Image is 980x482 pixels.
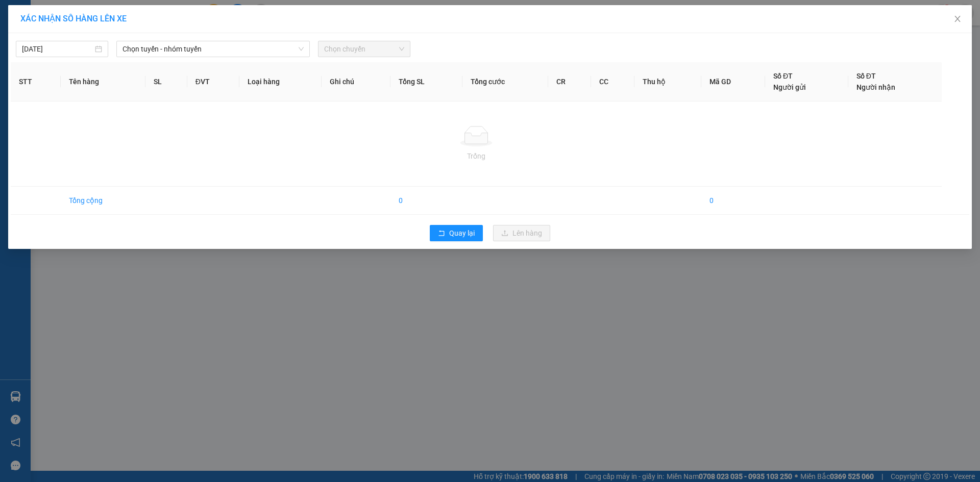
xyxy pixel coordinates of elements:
th: Ghi chú [322,62,391,102]
td: 0 [701,187,765,215]
span: Người gửi [773,83,806,91]
th: Mã GD [701,62,765,102]
span: close [953,15,962,23]
span: Người nhận [856,83,895,91]
span: Quay lại [449,227,475,239]
td: 0 [390,187,462,215]
button: rollbackQuay lại [430,225,483,241]
th: ĐVT [187,62,239,102]
th: Tổng SL [390,62,462,102]
div: Trống [19,150,934,162]
th: CR [548,62,592,102]
th: CC [591,62,634,102]
td: Tổng cộng [61,187,145,215]
span: Chọn tuyến - nhóm tuyến [122,41,304,57]
span: rollback [438,230,445,238]
button: uploadLên hàng [493,225,550,241]
span: Số ĐT [773,72,793,80]
th: STT [11,62,61,102]
th: SL [145,62,187,102]
th: Tổng cước [462,62,548,102]
span: XÁC NHẬN SỐ HÀNG LÊN XE [20,14,127,23]
span: Số ĐT [856,72,876,80]
th: Loại hàng [239,62,322,102]
th: Tên hàng [61,62,145,102]
span: down [298,46,304,52]
input: 12/10/2025 [22,43,93,55]
button: Close [943,5,972,34]
th: Thu hộ [634,62,701,102]
span: Chọn chuyến [324,41,404,57]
